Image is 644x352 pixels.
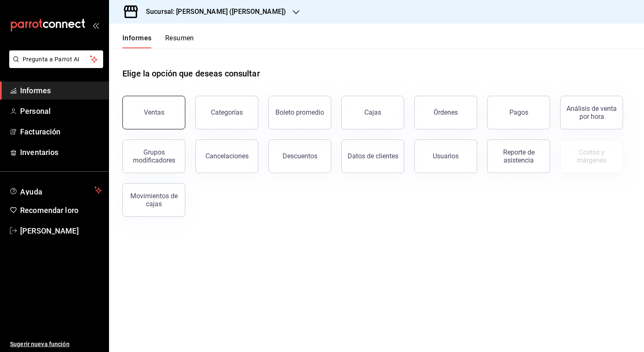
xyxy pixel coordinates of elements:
[23,56,80,63] font: Pregunta a Parrot AI
[341,139,404,173] button: Datos de clientes
[20,127,60,136] font: Facturación
[122,183,185,217] button: Movimientos de cajas
[268,139,331,173] button: Descuentos
[577,148,606,164] font: Costos y márgenes
[348,152,398,160] font: Datos de clientes
[20,86,51,95] font: Informes
[560,96,623,129] button: Análisis de venta por hora
[122,34,194,48] div: pestañas de navegación
[20,206,78,215] font: Recomendar loro
[275,108,324,116] font: Boleto promedio
[364,108,382,116] font: Cajas
[503,148,535,164] font: Reporte de asistencia
[20,226,79,235] font: [PERSON_NAME]
[122,34,152,42] font: Informes
[509,108,528,116] font: Pagos
[195,96,258,129] button: Categorías
[20,187,43,196] font: Ayuda
[122,139,185,173] button: Grupos modificadores
[283,152,317,160] font: Descuentos
[20,148,58,157] font: Inventarios
[341,96,404,129] a: Cajas
[195,139,258,173] button: Cancelaciones
[414,139,477,173] button: Usuarios
[6,61,103,70] a: Pregunta a Parrot AI
[92,22,99,29] button: abrir_cajón_menú
[487,96,550,129] button: Pagos
[414,96,477,129] button: Órdenes
[144,108,164,116] font: Ventas
[133,148,175,164] font: Grupos modificadores
[130,192,178,208] font: Movimientos de cajas
[9,50,103,68] button: Pregunta a Parrot AI
[433,152,459,160] font: Usuarios
[268,96,331,129] button: Boleto promedio
[10,341,70,347] font: Sugerir nueva función
[560,139,623,173] button: Contrata inventarios para ver este informe
[146,8,286,16] font: Sucursal: [PERSON_NAME] ([PERSON_NAME])
[165,34,194,42] font: Resumen
[205,152,249,160] font: Cancelaciones
[20,107,51,116] font: Personal
[122,96,185,129] button: Ventas
[211,108,243,116] font: Categorías
[122,68,260,79] font: Elige la opción que deseas consultar
[566,105,617,121] font: Análisis de venta por hora
[434,108,458,116] font: Órdenes
[487,139,550,173] button: Reporte de asistencia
